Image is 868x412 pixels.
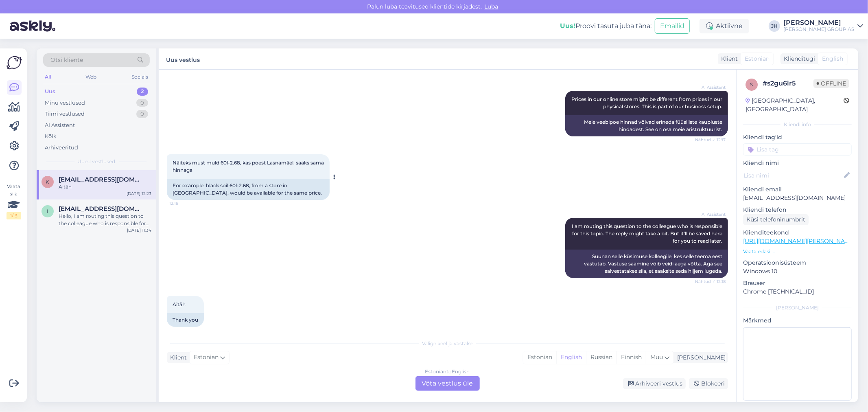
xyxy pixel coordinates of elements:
div: AI Assistent [45,121,75,129]
div: Kliendi info [743,121,852,128]
div: Proovi tasuta juba täna: [560,21,652,31]
div: Blokeeri [689,378,728,389]
div: Socials [130,72,150,82]
span: English [822,55,843,63]
div: For example, black soil 60l-2.68, from a store in [GEOGRAPHIC_DATA], would be available for the s... [167,179,330,200]
div: Küsi telefoninumbrit [743,214,809,225]
div: Suunan selle küsimuse kolleegile, kes selle teema eest vastutab. Vastuse saamine võib veidi aega ... [565,250,728,278]
span: k [46,179,50,185]
div: Thank you [167,313,204,327]
span: 12:23 [169,327,200,333]
div: Arhiveeri vestlus [623,378,686,389]
span: Nähtud ✓ 12:17 [695,137,726,143]
span: Otsi kliente [50,56,83,64]
span: 12:18 [169,200,200,206]
p: Chrome [TECHNICAL_ID] [743,287,852,296]
span: Nähtud ✓ 12:18 [695,278,726,285]
div: Hello, I am routing this question to the colleague who is responsible for this topic. The reply m... [59,213,151,227]
p: Windows 10 [743,267,852,276]
div: 2 [137,88,148,96]
p: Klienditeekond [743,228,852,237]
span: I am routing this question to the colleague who is responsible for this topic. The reply might ta... [572,223,724,244]
div: Aitäh [59,183,151,191]
span: Estonian [745,55,770,63]
div: Aktiivne [700,19,749,33]
span: kaja.teder@gmail.com [59,176,143,183]
input: Lisa tag [743,143,852,156]
span: Muu [650,353,663,361]
span: Prices in our online store might be different from prices in our physical stores. This is part of... [571,96,724,110]
div: All [43,72,52,82]
p: Kliendi telefon [743,206,852,214]
div: [DATE] 12:23 [127,191,151,197]
div: Klienditugi [781,55,815,63]
div: Klient [167,353,187,362]
p: Brauser [743,279,852,287]
button: Emailid [655,18,690,34]
span: Uued vestlused [78,158,116,165]
div: 0 [136,99,148,107]
div: Tiimi vestlused [45,110,85,118]
div: [GEOGRAPHIC_DATA], [GEOGRAPHIC_DATA] [746,96,844,114]
input: Lisa nimi [743,171,842,180]
div: [PERSON_NAME] [674,353,726,362]
div: Meie veebipoe hinnad võivad erineda füüsiliste kaupluste hindadest. See on osa meie äristruktuurist. [565,115,728,136]
span: Näiteks must muld 60l-2.68, kas poest Lasnamäel, saaks sama hinnaga [173,160,325,173]
b: Uus! [560,22,575,30]
div: Estonian to English [425,368,470,375]
div: Russian [586,351,617,364]
p: [EMAIL_ADDRESS][DOMAIN_NAME] [743,194,852,202]
div: Uus [45,88,55,96]
div: Võta vestlus üle [415,376,480,391]
div: # s2gu6lr5 [763,79,813,88]
span: Offline [813,79,849,88]
p: Kliendi tag'id [743,133,852,142]
a: [PERSON_NAME][PERSON_NAME] GROUP AS [783,20,863,33]
p: Vaata edasi ... [743,248,852,255]
div: Valige keel ja vastake [167,340,728,347]
div: [PERSON_NAME] GROUP AS [783,26,854,33]
div: [PERSON_NAME] [783,20,854,26]
div: [PERSON_NAME] [743,304,852,311]
p: Märkmed [743,316,852,325]
a: [URL][DOMAIN_NAME][PERSON_NAME] [743,237,855,245]
div: JH [769,20,780,32]
span: Luba [482,3,501,10]
div: 1 / 3 [7,212,21,219]
div: 0 [136,110,148,118]
img: Askly Logo [7,55,22,70]
p: Kliendi email [743,185,852,194]
div: Web [84,72,98,82]
label: Uus vestlus [166,53,200,64]
p: Kliendi nimi [743,159,852,167]
div: [DATE] 11:34 [127,227,151,233]
div: Kõik [45,132,57,140]
div: Klient [718,55,738,63]
div: Vaata siia [7,183,21,219]
div: Arhiveeritud [45,144,78,152]
p: Operatsioonisüsteem [743,259,852,267]
div: Finnish [617,351,646,364]
span: s [750,81,753,88]
span: AI Assistent [695,84,726,90]
span: i [47,208,48,214]
div: English [556,351,586,364]
div: Estonian [523,351,556,364]
span: Estonian [194,353,219,362]
span: irinaozerova@gmail.com [59,205,143,213]
span: Aitäh [173,301,186,307]
div: Minu vestlused [45,99,85,107]
span: AI Assistent [695,211,726,217]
